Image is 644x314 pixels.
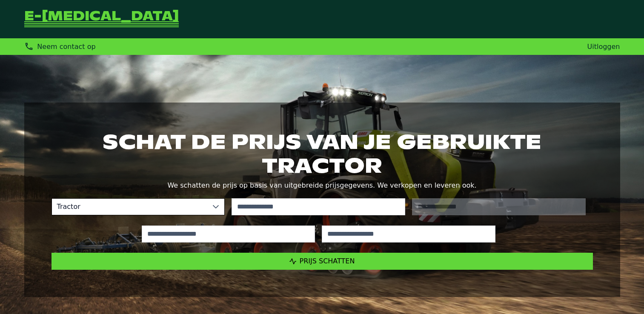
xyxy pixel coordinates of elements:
span: Neem contact op [37,43,95,51]
h1: Schat de prijs van je gebruikte tractor [52,130,593,177]
a: Uitloggen [587,43,620,51]
div: Neem contact op [24,42,96,51]
p: We schatten de prijs op basis van uitgebreide prijsgegevens. We verkopen en leveren ook. [52,180,593,191]
a: Terug naar de startpagina [24,10,179,28]
span: Tractor [52,199,208,215]
button: Prijs schatten [52,253,593,270]
span: Prijs schatten [300,257,355,265]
